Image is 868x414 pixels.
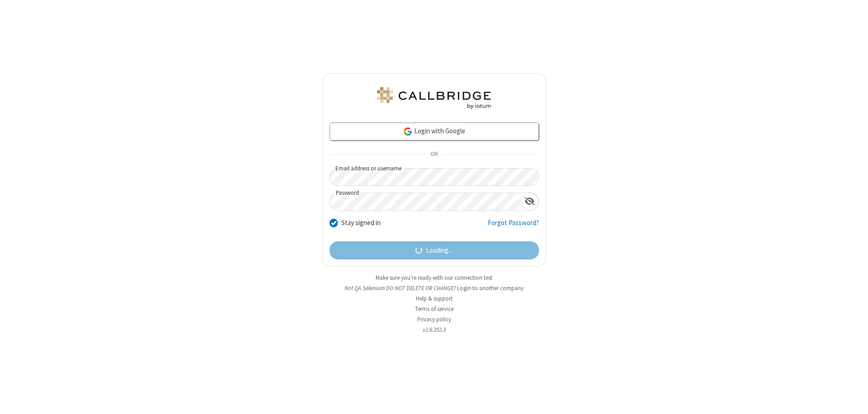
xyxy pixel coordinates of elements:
img: google-icon.png [403,127,413,136]
a: Forgot Password? [488,218,539,235]
div: Show password [521,193,538,210]
a: Make sure you're ready with our connection test [376,274,492,282]
li: v2.6.352.3 [322,325,546,334]
a: Help & support [416,295,453,302]
input: Password [330,193,521,211]
button: Login to another company [457,284,524,292]
button: Loading... [330,241,539,259]
a: Terms of service [415,305,453,313]
a: Privacy policy [417,315,451,323]
span: OR [427,148,441,161]
a: Login with Google [330,122,539,141]
input: Email address or username [330,168,539,186]
img: QA Selenium DO NOT DELETE OR CHANGE [375,87,493,109]
label: Stay signed in [341,218,381,228]
span: Loading... [426,245,453,256]
li: Not QA Selenium DO NOT DELETE OR CHANGE? [322,284,546,292]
